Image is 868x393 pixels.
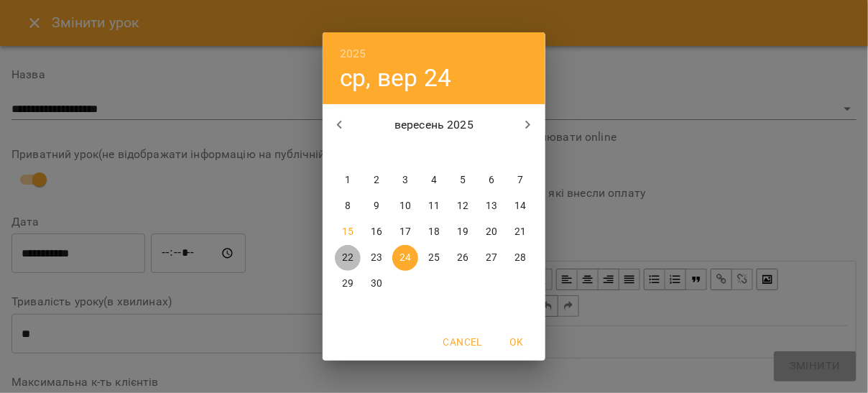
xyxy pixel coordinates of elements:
[438,329,488,355] button: Cancel
[479,167,504,193] button: 6
[342,251,354,265] p: 22
[457,225,468,239] p: 19
[400,199,411,213] p: 10
[335,245,361,271] button: 22
[486,251,497,265] p: 27
[514,225,526,239] p: 21
[450,219,476,245] button: 19
[428,199,440,213] p: 11
[400,251,411,265] p: 24
[421,245,447,271] button: 25
[364,271,389,297] button: 30
[342,277,354,291] p: 29
[450,146,476,160] span: пт
[364,245,389,271] button: 23
[421,193,447,219] button: 11
[357,116,512,134] p: вересень 2025
[371,225,382,239] p: 16
[507,193,533,219] button: 14
[364,193,389,219] button: 9
[364,167,389,193] button: 2
[335,146,361,160] span: пн
[428,251,440,265] p: 25
[364,219,389,245] button: 16
[392,245,418,271] button: 24
[421,219,447,245] button: 18
[486,225,497,239] p: 20
[514,199,526,213] p: 14
[340,44,366,64] button: 2025
[443,333,482,351] span: Cancel
[450,167,476,193] button: 5
[400,225,411,239] p: 17
[494,329,540,355] button: OK
[499,333,534,351] span: OK
[507,219,533,245] button: 21
[335,193,361,219] button: 8
[421,146,447,160] span: чт
[392,219,418,245] button: 17
[392,167,418,193] button: 3
[486,199,497,213] p: 13
[479,245,504,271] button: 27
[514,251,526,265] p: 28
[460,173,466,188] p: 5
[517,173,523,188] p: 7
[457,251,468,265] p: 26
[340,63,451,93] button: ср, вер 24
[371,277,382,291] p: 30
[450,245,476,271] button: 26
[371,251,382,265] p: 23
[335,271,361,297] button: 29
[457,199,468,213] p: 12
[392,193,418,219] button: 10
[489,173,494,188] p: 6
[335,219,361,245] button: 15
[342,225,354,239] p: 15
[364,146,389,160] span: вт
[392,146,418,160] span: ср
[507,146,533,160] span: нд
[345,199,351,213] p: 8
[479,219,504,245] button: 20
[402,173,408,188] p: 3
[450,193,476,219] button: 12
[374,199,379,213] p: 9
[507,245,533,271] button: 28
[374,173,379,188] p: 2
[345,173,351,188] p: 1
[431,173,437,188] p: 4
[507,167,533,193] button: 7
[479,193,504,219] button: 13
[428,225,440,239] p: 18
[479,146,504,160] span: сб
[335,167,361,193] button: 1
[421,167,447,193] button: 4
